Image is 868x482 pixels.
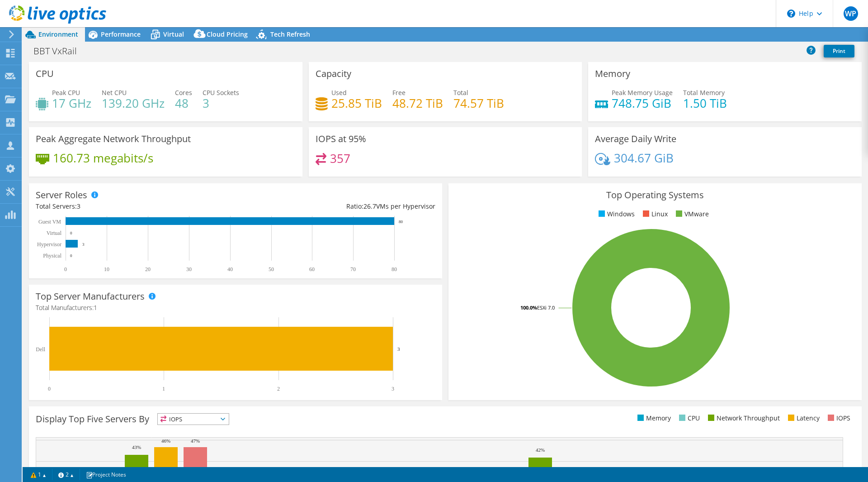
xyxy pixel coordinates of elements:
[316,134,366,144] h3: IOPS at 95%
[38,219,61,225] text: Guest VM
[270,30,310,38] span: Tech Refresh
[162,386,165,392] text: 1
[207,30,248,38] span: Cloud Pricing
[595,134,676,144] h3: Average Daily Write
[397,346,400,352] text: 3
[786,413,820,423] li: Latency
[455,190,855,200] h3: Top Operating Systems
[683,98,727,108] h4: 1.50 TiB
[350,266,356,272] text: 70
[683,88,725,97] span: Total Memory
[145,266,151,272] text: 20
[52,88,80,97] span: Peak CPU
[52,469,80,480] a: 2
[612,88,673,97] span: Peak Memory Usage
[36,303,435,313] h4: Total Manufacturers:
[158,414,229,425] span: IOPS
[277,386,280,392] text: 2
[36,69,54,79] h3: CPU
[43,253,61,259] text: Physical
[203,88,239,97] span: CPU Sockets
[363,202,376,210] span: 26.7
[787,10,795,18] svg: \n
[101,30,141,38] span: Performance
[29,46,91,56] h1: BBT VxRail
[70,253,72,258] text: 0
[80,469,132,480] a: Project Notes
[186,266,192,272] text: 30
[175,98,192,108] h4: 48
[47,230,62,236] text: Virtual
[392,88,406,97] span: Free
[37,241,61,248] text: Hypervisor
[175,88,192,97] span: Cores
[844,6,858,21] span: WP
[392,266,397,272] text: 80
[227,266,233,272] text: 40
[161,438,170,444] text: 46%
[612,98,673,108] h4: 748.75 GiB
[824,45,854,57] a: Print
[53,153,153,163] h4: 160.73 megabits/s
[596,209,635,219] li: Windows
[520,304,537,311] tspan: 100.0%
[36,291,145,301] h3: Top Server Manufacturers
[236,201,435,211] div: Ratio: VMs per Hypervisor
[48,386,51,392] text: 0
[203,98,239,108] h4: 3
[132,444,141,450] text: 43%
[537,304,555,311] tspan: ESXi 7.0
[36,190,87,200] h3: Server Roles
[453,88,468,97] span: Total
[392,98,443,108] h4: 48.72 TiB
[163,30,184,38] span: Virtual
[641,209,668,219] li: Linux
[330,153,350,163] h4: 357
[104,266,109,272] text: 10
[36,346,45,353] text: Dell
[706,413,780,423] li: Network Throughput
[82,242,85,247] text: 3
[674,209,709,219] li: VMware
[826,413,850,423] li: IOPS
[102,88,127,97] span: Net CPU
[52,98,91,108] h4: 17 GHz
[677,413,700,423] li: CPU
[595,69,630,79] h3: Memory
[316,69,351,79] h3: Capacity
[191,438,200,444] text: 47%
[38,30,78,38] span: Environment
[331,98,382,108] h4: 25.85 TiB
[635,413,671,423] li: Memory
[614,153,674,163] h4: 304.67 GiB
[64,266,67,272] text: 0
[453,98,504,108] h4: 74.57 TiB
[24,469,52,480] a: 1
[399,220,403,224] text: 80
[70,231,72,235] text: 0
[309,266,315,272] text: 60
[392,386,394,392] text: 3
[536,447,545,453] text: 42%
[269,266,274,272] text: 50
[77,202,80,210] span: 3
[36,201,236,211] div: Total Servers:
[36,134,191,144] h3: Peak Aggregate Network Throughput
[94,303,97,312] span: 1
[331,88,347,97] span: Used
[102,98,165,108] h4: 139.20 GHz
